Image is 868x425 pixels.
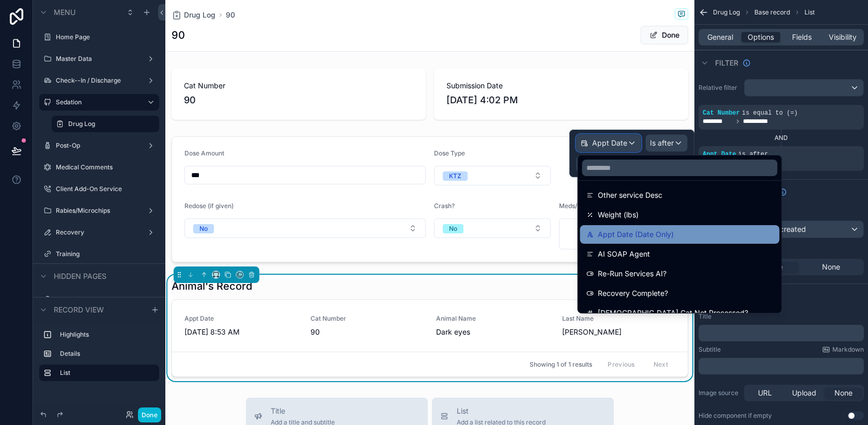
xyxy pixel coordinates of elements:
[226,10,235,20] a: 90
[138,407,161,422] button: Done
[60,369,151,377] label: List
[598,209,639,221] span: Weight (lbs)
[436,327,550,337] span: Dark eyes
[54,305,104,315] span: Record view
[56,33,157,41] label: Home Page
[703,109,740,117] span: Cat Number
[792,32,812,42] span: Fields
[60,350,155,358] label: Details
[703,151,736,158] span: Appt Date
[56,98,138,106] label: Sedation
[822,345,864,354] a: Markdown
[699,312,711,321] label: Title
[754,8,790,17] span: Base record
[530,360,592,369] span: Showing 1 of 1 results
[804,8,815,17] span: List
[699,345,721,354] label: Subtitle
[184,314,298,323] span: Appt Date
[832,345,864,354] span: Markdown
[68,120,153,128] label: Drug Log
[311,327,424,337] span: 90
[834,388,853,398] span: None
[56,250,157,258] label: Training
[311,314,424,323] span: Cat Number
[184,10,215,20] span: Drug Log
[742,109,798,117] span: is equal to (=)
[562,314,676,323] span: Last Name
[598,307,748,319] span: [DEMOGRAPHIC_DATA] Cat Not Processed?
[54,7,75,18] span: Menu
[699,389,740,397] label: Image source
[598,287,668,300] span: Recovery Complete?
[738,151,768,158] span: is after
[172,300,688,352] a: Appt Date[DATE] 8:53 AMCat Number90Animal NameDark eyesLast Name[PERSON_NAME]
[56,185,157,193] label: Client Add-On Service
[56,55,143,63] label: Master Data
[172,28,185,42] h1: 90
[822,262,840,272] span: None
[713,8,740,17] span: Drug Log
[829,32,857,42] span: Visibility
[184,327,298,337] span: [DATE] 8:53 AM
[707,32,733,42] span: General
[457,406,546,416] span: List
[792,388,816,398] span: Upload
[562,327,676,337] span: [PERSON_NAME]
[699,134,864,142] div: AND
[172,10,215,20] a: Drug Log
[56,295,157,304] label: My Profile
[60,330,155,339] label: Highlights
[56,228,143,237] label: Recovery
[699,84,740,92] label: Relative filter
[271,406,335,416] span: Title
[56,163,157,171] label: Medical Comments
[598,267,667,280] span: Re-Run Services AI?
[54,271,106,281] span: Hidden pages
[641,26,688,44] button: Done
[598,228,674,241] span: Appt Date (Date Only)
[436,314,550,323] span: Animal Name
[56,207,143,215] label: Rabies/Microchips
[598,248,650,260] span: AI SOAP Agent
[699,325,864,341] div: scrollable content
[56,76,143,85] label: Check--In / Discharge
[748,32,774,42] span: Options
[758,388,772,398] span: URL
[598,189,662,201] span: Other service Desc
[56,141,143,150] label: Post-Op
[172,279,252,293] h1: Animal's Record
[699,358,864,374] div: scrollable content
[715,58,738,68] span: Filter
[33,322,165,391] div: scrollable content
